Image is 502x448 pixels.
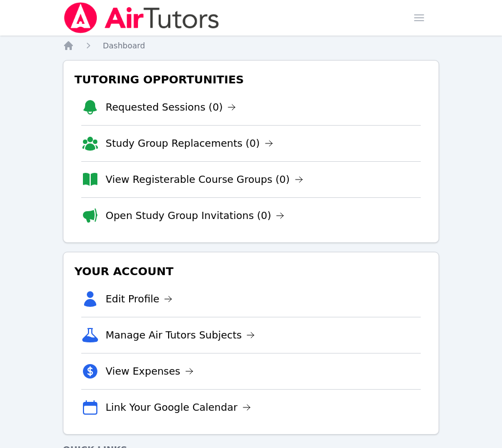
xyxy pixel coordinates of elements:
[106,208,285,223] a: Open Study Group Invitations (0)
[106,327,255,343] a: Manage Air Tutors Subjects
[106,291,173,307] a: Edit Profile
[72,261,430,281] h3: Your Account
[106,99,237,115] a: Requested Sessions (0)
[106,172,303,187] a: View Registerable Course Groups (0)
[106,136,273,151] a: Study Group Replacements (0)
[63,2,220,33] img: Air Tutors
[103,41,145,50] span: Dashboard
[106,364,194,379] a: View Expenses
[72,69,430,89] h3: Tutoring Opportunities
[103,40,145,51] a: Dashboard
[106,400,251,415] a: Link Your Google Calendar
[63,40,440,51] nav: Breadcrumb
